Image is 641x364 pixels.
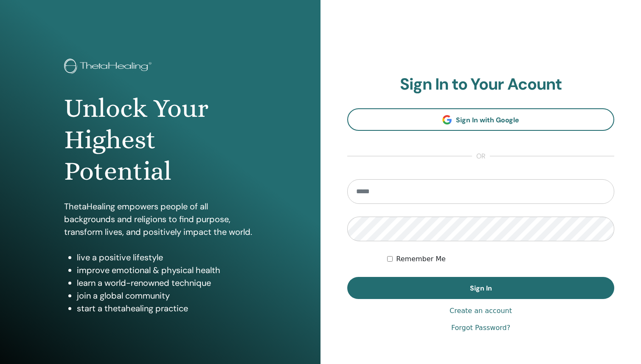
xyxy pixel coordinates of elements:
span: Sign In with Google [456,116,519,124]
a: Forgot Password? [451,323,510,333]
li: join a global community [77,289,256,302]
a: Sign In with Google [347,108,614,131]
div: Keep me authenticated indefinitely or until I manually logout [387,254,614,264]
li: improve emotional & physical health [77,264,256,277]
li: learn a world-renowned technique [77,277,256,289]
h1: Unlock Your Highest Potential [64,93,256,187]
h2: Sign In to Your Acount [347,75,614,94]
button: Sign In [347,277,614,299]
p: ThetaHealing empowers people of all backgrounds and religions to find purpose, transform lives, a... [64,200,256,238]
li: live a positive lifestyle [77,251,256,264]
a: Create an account [450,306,512,316]
span: or [472,151,490,161]
li: start a thetahealing practice [77,302,256,315]
span: Sign In [470,284,492,293]
label: Remember Me [396,254,446,264]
